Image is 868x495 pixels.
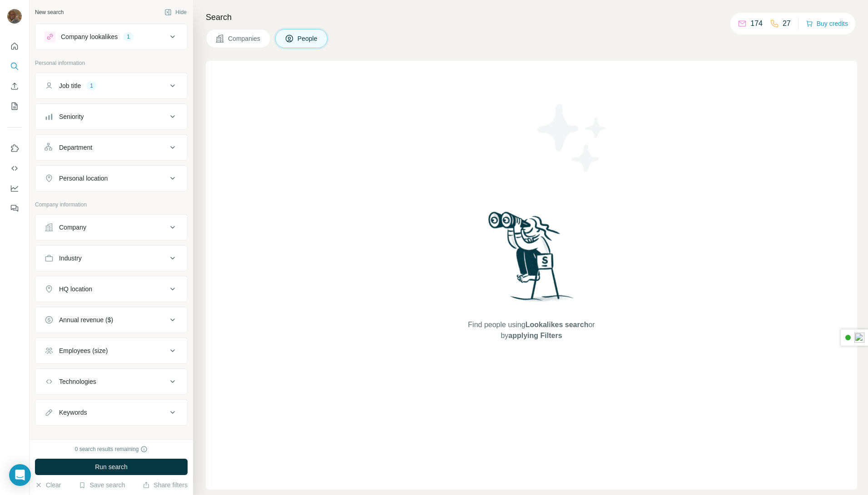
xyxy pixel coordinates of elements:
button: Enrich CSV [7,78,22,94]
button: Annual revenue ($) [35,309,187,331]
button: Employees (size) [35,340,187,362]
button: Search [7,58,22,74]
img: Avatar [7,9,22,24]
button: Industry [35,247,187,269]
div: Annual revenue ($) [59,315,113,324]
span: Companies [228,34,261,43]
button: Share filters [143,480,188,490]
div: Personal location [59,174,108,183]
img: Surfe Illustration - Woman searching with binoculars [484,209,579,310]
p: 174 [750,18,763,29]
button: Technologies [35,371,187,392]
div: 0 search results remaining [75,445,148,453]
div: Technologies [59,377,96,386]
h4: Search [206,11,857,24]
div: Industry [59,254,82,263]
button: Company [35,216,187,238]
div: Keywords [59,408,87,417]
img: Surfe Illustration - Stars [531,97,613,179]
button: Keywords [35,402,187,423]
div: HQ location [59,284,92,294]
button: Personal location [35,167,187,189]
div: Company [59,223,86,232]
div: Employees (size) [59,346,108,355]
button: Department [35,137,187,158]
span: People [298,34,318,43]
button: Dashboard [7,180,22,196]
button: Save search [79,480,125,490]
button: HQ location [35,278,187,300]
button: My lists [7,98,22,114]
p: 27 [783,18,791,29]
button: Job title1 [35,75,187,97]
button: Clear [35,480,61,490]
button: Hide [158,5,193,19]
button: Use Surfe API [7,160,22,176]
div: Company lookalikes [61,32,118,41]
p: Personal information [35,59,188,67]
div: Seniority [59,112,84,121]
p: Company information [35,201,188,209]
button: Seniority [35,106,187,127]
button: Company lookalikes1 [35,26,187,48]
div: New search [35,8,64,16]
div: Open Intercom Messenger [9,464,31,486]
div: 1 [123,33,134,41]
div: Department [59,143,92,152]
button: Quick start [7,38,22,54]
button: Run search [35,459,188,475]
span: Find people using or by [459,319,604,341]
span: Run search [95,462,128,471]
span: applying Filters [508,332,562,339]
div: Job title [59,81,81,90]
div: 1 [86,82,97,90]
button: Use Surfe on LinkedIn [7,140,22,157]
span: Lookalikes search [526,321,589,328]
button: Buy credits [806,17,848,30]
button: Feedback [7,200,22,216]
